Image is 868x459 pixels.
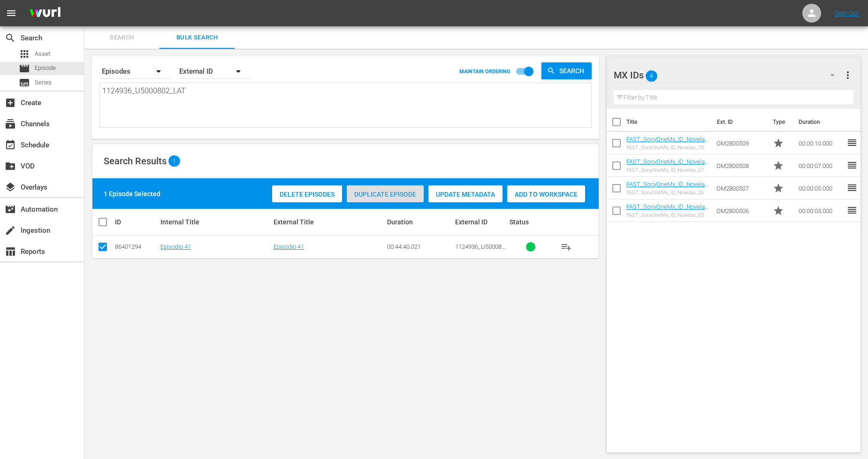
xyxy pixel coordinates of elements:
span: reorder [846,182,858,193]
span: Delete Episodes [272,191,342,198]
span: menu [6,8,17,19]
span: VOD [5,161,16,172]
span: Search Results [104,155,167,167]
button: Add to Workspace [507,185,585,202]
td: OM2800506 [713,199,769,222]
span: Promo [773,183,784,194]
a: Episodio 41 [160,243,191,250]
td: OM2800508 [713,154,769,177]
div: FAST_SonyOneMx_ID_Novelas_03 [626,212,708,218]
span: Ingestion [5,225,16,236]
span: Reports [5,246,16,257]
div: ID [115,218,158,226]
td: OM2800507 [713,177,769,199]
span: Promo [773,138,784,149]
th: Type [767,109,793,135]
p: MAINTAIN ORDERING [459,69,510,75]
th: Duration [793,109,849,135]
span: Schedule [5,139,16,151]
span: Promo [773,160,784,171]
td: 00:00:03.000 [795,199,846,222]
span: Promo [773,205,784,216]
div: Status [510,218,552,226]
span: Search [556,62,592,79]
td: 00:00:05.000 [795,177,846,199]
span: Overlays [5,182,16,193]
span: 1 [168,158,180,164]
span: Search [5,32,16,44]
div: 86401294 [115,243,158,250]
span: Automation [5,204,16,215]
span: Channels [5,118,16,130]
div: External ID [179,58,250,84]
span: 1124936_U5000802_LAT [455,243,505,257]
a: Sign Out [835,9,859,17]
a: FAST_SonyOneMx_ID_Novelas_07 [626,158,708,172]
button: more_vert [842,64,853,86]
span: Update Metadata [428,191,503,198]
button: Search [541,62,592,79]
span: Series [19,77,30,88]
div: MX IDs [614,62,844,88]
td: 00:00:07.000 [795,154,846,177]
div: FAST_SonyOneMx_ID_Novelas_10 [626,145,708,151]
td: 00:00:10.000 [795,132,846,154]
div: Episodes [99,58,170,84]
a: FAST_SonyOneMx_ID_Novelas_10 [626,136,708,150]
div: Duration [387,218,452,226]
span: playlist_add [561,241,572,252]
span: reorder [846,160,858,171]
span: Search [90,32,154,43]
div: Internal Title [160,218,271,226]
span: reorder [846,137,858,148]
button: Delete Episodes [272,185,342,202]
a: Episodio 41 [274,243,304,250]
div: External Title [274,218,384,226]
textarea: 1124936_U5000802_LAT [102,85,591,128]
img: ans4CAIJ8jUAAAAAAAAAAAAAAAAAAAAAAAAgQb4GAAAAAAAAAAAAAAAAAAAAAAAAJMjXAAAAAAAAAAAAAAAAAAAAAAAAgAT5G... [23,2,68,24]
span: Add to Workspace [507,191,585,198]
button: Update Metadata [428,185,503,202]
span: reorder [846,205,858,216]
button: Duplicate Episode [347,185,424,202]
div: 1 Episode Selected [104,189,160,199]
span: Asset [35,49,50,59]
span: Series [35,78,52,87]
span: add_box [5,97,16,108]
a: FAST_SonyOneMx_ID_Novelas_05 [626,181,708,195]
span: Duplicate Episode [347,191,424,198]
span: more_vert [842,69,853,81]
span: Episode [19,63,30,74]
span: Bulk Search [165,32,229,43]
th: Title [626,109,711,135]
div: FAST_SonyOneMx_ID_Novelas_07 [626,167,708,173]
div: External ID [455,218,507,226]
span: Episode [35,63,56,73]
th: Ext. ID [711,109,767,135]
td: OM2800509 [713,132,769,154]
div: FAST_SonyOneMx_ID_Novelas_05 [626,190,708,196]
a: FAST_SonyOneMx_ID_Novelas_03 [626,203,708,217]
button: playlist_add [555,236,578,258]
span: Asset [19,48,30,60]
div: 00:44:40.021 [387,243,452,250]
